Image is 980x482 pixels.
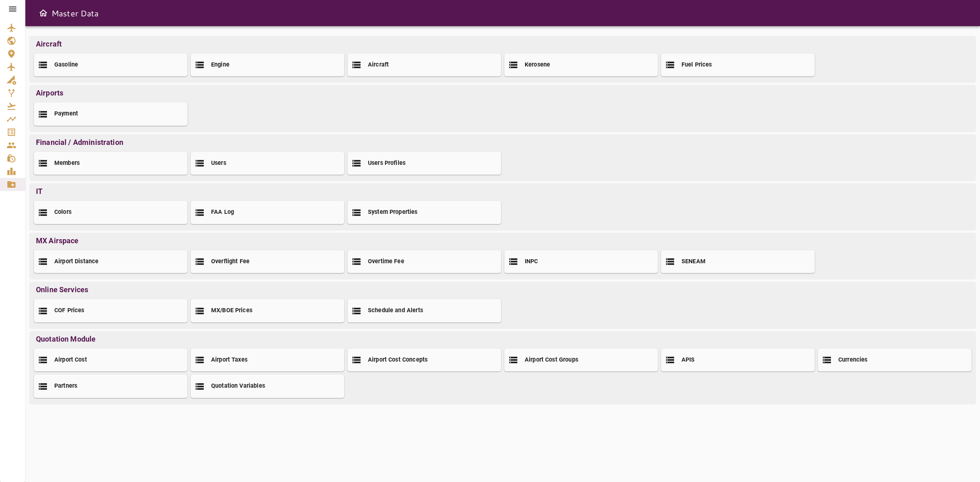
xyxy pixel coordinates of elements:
[368,159,405,168] h2: Users Profiles
[368,208,418,217] h2: System Properties
[211,208,234,217] h2: FAA Log
[32,284,973,295] p: Online Services
[32,333,973,344] p: Quotation Module
[682,356,695,364] h2: APIS
[211,382,265,391] h2: Quotation Variables
[54,61,78,69] h2: Gasoline
[211,159,226,168] h2: Users
[54,356,87,364] h2: Airport Cost
[32,137,973,148] p: Financial / Administration
[368,61,389,69] h2: Aircraft
[525,61,550,69] h2: Kerosene
[838,356,868,364] h2: Currencies
[211,356,247,364] h2: Airport Taxes
[54,159,80,168] h2: Members
[211,258,249,266] h2: Overflight Fee
[54,208,71,217] h2: Colors
[525,356,578,364] h2: Airport Cost Groups
[368,356,428,364] h2: Airport Cost Concepts
[32,235,973,246] p: MX Airspace
[32,87,973,98] p: Airports
[211,307,252,315] h2: MX/BOE Prices
[54,382,77,391] h2: Partners
[682,258,706,266] h2: SENEAM
[54,307,85,315] h2: COF Prices
[32,186,973,197] p: IT
[54,110,78,118] h2: Payment
[211,61,229,69] h2: Engine
[54,258,98,266] h2: Airport Distance
[525,258,538,266] h2: INPC
[51,7,99,20] h6: Master Data
[368,307,423,315] h2: Schedule and Alerts
[35,5,51,21] button: Open drawer
[682,61,712,69] h2: Fuel Prices
[32,38,973,49] p: Aircraft
[368,258,404,266] h2: Overtime Fee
